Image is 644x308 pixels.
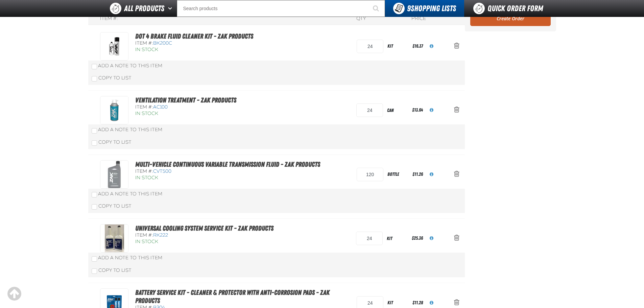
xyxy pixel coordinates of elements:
a: Multi-Vehicle Continuous Variable Transmission Fluid - ZAK Products [135,160,320,168]
input: Add a Note to This Item [92,128,97,134]
button: Action Remove Multi-Vehicle Continuous Variable Transmission Fluid - ZAK Products from BACKCOUNTE... [449,167,465,182]
input: Copy To List [92,76,97,81]
span: AC100 [153,104,168,110]
div: kit [383,231,410,246]
div: Item #: [135,232,273,239]
a: DOT 4 Brake Fluid Cleaner Kit - ZAK Products [135,32,253,40]
div: Scroll to the top [7,286,22,301]
a: Ventilation Treatment - ZAK Products [135,96,236,104]
input: Add a Note to This Item [92,64,97,69]
div: Item #: [100,16,118,22]
label: Copy To List [92,267,132,273]
span: Shopping Lists [407,4,456,13]
a: Battery Service Kit - Cleaner & Protector with Anti-Corrosion Pads - ZAK Products [135,288,330,305]
label: Copy To List [92,203,132,209]
span: BK200C [153,40,172,46]
span: $13.64 [412,107,423,113]
input: Copy To List [92,268,97,274]
span: All Products [124,2,164,15]
input: Copy To List [92,204,97,210]
a: Universal Cooling System Service Kit - ZAK Products [135,224,273,232]
input: Product Quantity [356,232,383,245]
span: Add a Note to This Item [98,191,162,197]
span: CVT500 [153,168,171,174]
label: Copy To List [92,139,132,145]
span: RK222 [153,232,168,238]
span: $16.37 [412,43,423,49]
div: Item #: [135,168,320,175]
button: Action Remove Universal Cooling System Service Kit - ZAK Products from BACKCOUNTERCHEM [449,231,465,246]
input: Product Quantity [357,168,383,181]
div: QTY [356,16,366,22]
input: Add a Note to This Item [92,192,97,197]
div: can [383,103,411,118]
a: Create Order [470,11,551,26]
span: $11.28 [412,300,423,305]
span: Add a Note to This Item [98,127,162,133]
span: Add a Note to This Item [98,63,162,69]
input: Add a Note to This Item [92,256,97,262]
span: Add a Note to This Item [98,255,162,261]
div: Item #: [135,40,263,47]
div: In Stock [135,239,273,245]
div: Item #: [135,104,263,111]
button: Action Remove Ventilation Treatment - ZAK Products from BACKCOUNTERCHEM [449,103,465,118]
span: $25.36 [412,235,423,241]
input: Copy To List [92,140,97,146]
div: In Stock [135,175,320,181]
button: View All Prices for AC100 [424,103,439,118]
button: View All Prices for CVT500 [424,167,439,182]
strong: 9 [407,4,411,13]
div: In Stock [135,111,263,117]
div: kit [383,39,411,54]
div: bottle [383,167,411,182]
span: $11.26 [412,171,423,177]
div: In Stock [135,47,263,53]
input: Product Quantity [356,103,383,117]
div: Price [411,16,426,22]
button: Action Remove DOT 4 Brake Fluid Cleaner Kit - ZAK Products from BACKCOUNTERCHEM [449,39,465,54]
label: Copy To List [92,75,132,81]
button: View All Prices for RK222 [424,231,439,246]
button: View All Prices for BK200C [424,39,439,54]
input: Product Quantity [357,40,383,53]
